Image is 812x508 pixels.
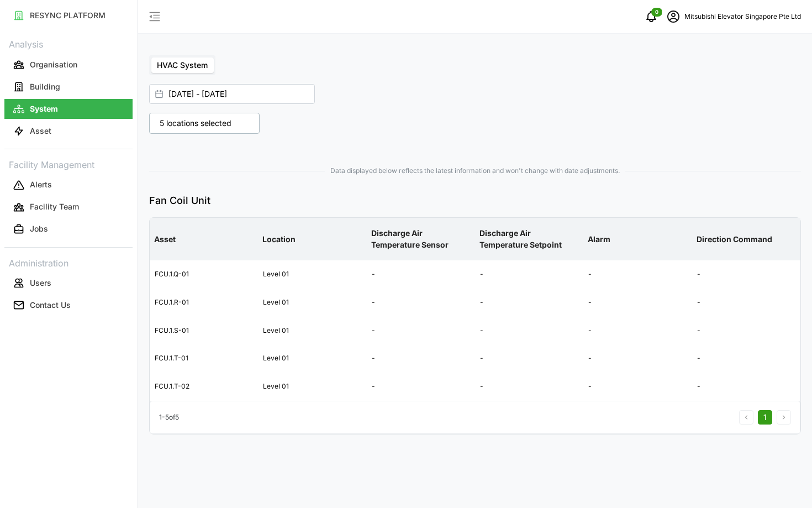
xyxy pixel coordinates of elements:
[476,373,583,400] div: -
[476,345,583,372] div: -
[4,4,133,27] a: RESYNC PLATFORM
[30,300,71,311] p: Contact Us
[367,317,474,344] div: -
[4,295,133,315] button: Contact Us
[30,179,52,190] p: Alerts
[259,261,366,288] div: Level 01
[476,317,583,344] div: -
[4,120,133,142] a: Asset
[152,225,256,254] p: Asset
[476,261,583,288] div: -
[586,225,689,254] p: Alarm
[4,55,133,75] button: Organisation
[4,98,133,120] a: System
[4,99,133,119] button: System
[4,54,133,76] a: Organisation
[159,412,179,423] p: 1 - 5 of 5
[4,273,133,293] button: Users
[476,289,583,316] div: -
[4,175,133,195] button: Alerts
[157,60,208,70] span: HVAC System
[4,219,133,239] button: Jobs
[4,218,133,240] a: Jobs
[4,35,133,51] p: Analysis
[655,8,658,16] span: 0
[150,261,257,288] div: FCU.1.Q-01
[30,103,58,114] p: System
[367,289,474,316] div: -
[4,156,133,172] p: Facility Management
[30,81,60,92] p: Building
[369,219,473,259] p: Discharge Air Temperature Sensor
[693,345,800,372] div: -
[30,277,51,289] p: Users
[30,125,51,137] p: Asset
[4,272,133,294] a: Users
[4,6,133,25] button: RESYNC PLATFORM
[584,261,691,288] div: -
[154,118,237,129] p: 5 locations selected
[150,373,257,400] div: FCU.1.T-02
[4,196,133,218] a: Facility Team
[30,59,77,70] p: Organisation
[30,223,48,234] p: Jobs
[150,289,257,316] div: FCU.1.R-01
[693,317,800,344] div: -
[4,77,133,97] button: Building
[30,201,79,212] p: Facility Team
[477,219,581,259] p: Discharge Air Temperature Setpoint
[30,10,106,21] p: RESYNC PLATFORM
[367,373,474,400] div: -
[4,254,133,270] p: Administration
[259,345,366,372] div: Level 01
[684,12,801,22] p: Mitsubishi Elevator Singapore Pte Ltd
[4,197,133,217] button: Facility Team
[4,121,133,141] button: Asset
[259,317,366,344] div: Level 01
[584,289,691,316] div: -
[4,294,133,316] a: Contact Us
[150,317,257,344] div: FCU.1.S-01
[150,345,257,372] div: FCU.1.T-01
[693,261,800,288] div: -
[758,410,772,425] button: 1
[694,225,798,254] p: Direction Command
[259,289,366,316] div: Level 01
[693,289,800,316] div: -
[367,345,474,372] div: -
[640,6,662,28] button: notifications
[4,174,133,196] a: Alerts
[693,373,800,400] div: -
[367,261,474,288] div: -
[4,76,133,98] a: Building
[584,373,691,400] div: -
[259,373,366,400] div: Level 01
[584,317,691,344] div: -
[149,193,801,209] p: Fan Coil Unit
[662,6,684,28] button: schedule
[149,166,801,176] span: Data displayed below reflects the latest information and won't change with date adjustments.
[260,225,364,254] p: Location
[584,345,691,372] div: -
